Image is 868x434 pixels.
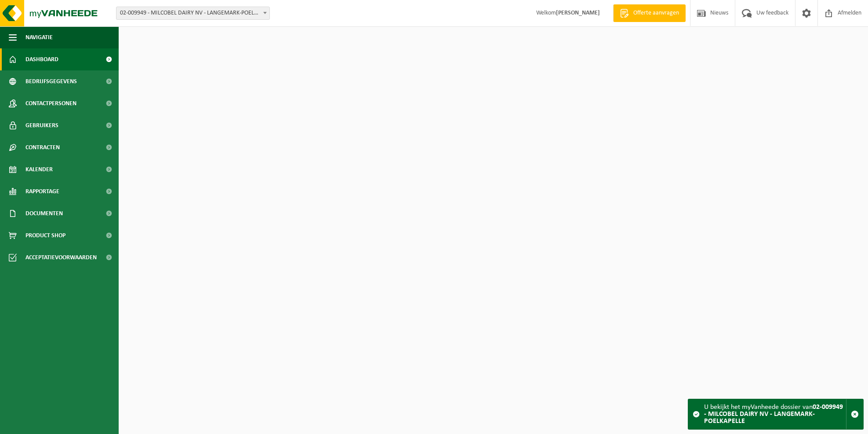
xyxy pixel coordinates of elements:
span: Rapportage [25,180,59,202]
span: 02-009949 - MILCOBEL DAIRY NV - LANGEMARK-POELKAPELLE [116,7,269,19]
span: Gebruikers [25,114,58,136]
span: Dashboard [25,48,58,70]
span: Product Shop [25,224,65,246]
span: Acceptatievoorwaarden [25,246,97,268]
span: Kalender [25,158,53,180]
span: Contactpersonen [25,92,76,114]
span: Documenten [25,202,63,224]
strong: 02-009949 - MILCOBEL DAIRY NV - LANGEMARK-POELKAPELLE [704,404,843,425]
span: 02-009949 - MILCOBEL DAIRY NV - LANGEMARK-POELKAPELLE [116,7,270,20]
span: Bedrijfsgegevens [25,70,77,92]
div: U bekijkt het myVanheede dossier van [704,399,846,429]
strong: [PERSON_NAME] [556,10,600,16]
span: Navigatie [25,26,53,48]
span: Offerte aanvragen [631,9,681,18]
span: Contracten [25,136,60,158]
a: Offerte aanvragen [613,4,686,22]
